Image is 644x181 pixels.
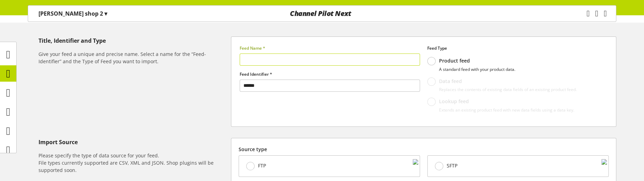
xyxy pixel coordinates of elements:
span: Feed Identifier * [240,71,272,77]
h5: Import Source [38,138,228,146]
img: 1a078d78c93edf123c3bc3fa7bc6d87d.svg [601,159,607,173]
span: FTP [258,163,266,169]
span: SFTP [447,163,457,169]
p: Product feed [439,58,515,64]
p: Data feed [439,78,577,84]
nav: main navigation [28,5,616,22]
p: Lookup feed [439,98,574,105]
label: Feed Type [427,45,608,51]
h6: Give your feed a unique and precise name. Select a name for the “Feed-Identifier” and the Type of... [38,50,228,65]
p: Extends an existing product feed with new data fields using a data key. [439,107,574,113]
label: Source type [239,146,609,153]
p: [PERSON_NAME] shop 2 [38,9,107,18]
img: 88a670171dbbdb973a11352c4ab52784.svg [413,159,418,173]
h6: Please specify the type of data source for your feed. File types currently supported are CSV, XML... [38,152,228,174]
span: ▾ [104,10,107,17]
p: Replaces the contents of existing data fields of an existing product feed. [439,87,577,92]
span: Feed Name * [240,45,265,51]
h5: Title, Identifier and Type [38,36,228,45]
p: A standard feed with your product data. [439,67,515,72]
